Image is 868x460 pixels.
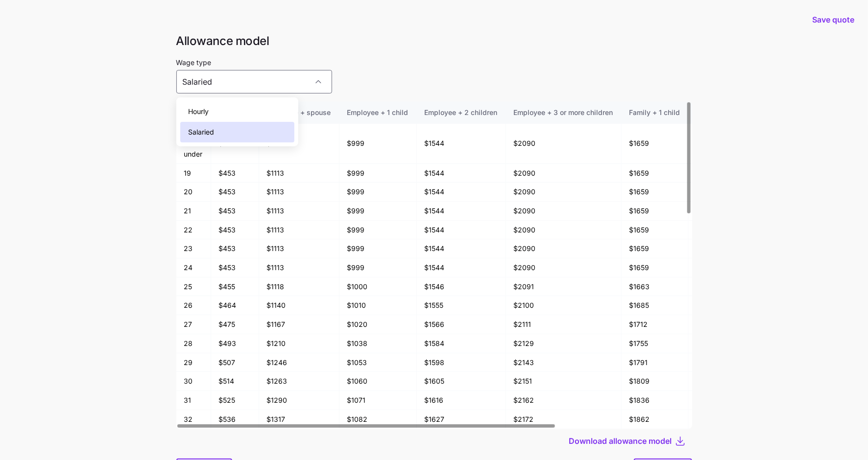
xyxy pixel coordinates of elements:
[417,410,506,429] td: $1627
[622,164,689,183] td: $1659
[339,164,417,183] td: $999
[622,296,689,315] td: $1685
[417,221,506,240] td: $1544
[211,334,259,353] td: $493
[176,429,211,448] td: 33
[176,70,332,93] input: Select wage type
[417,315,506,334] td: $1566
[622,315,689,334] td: $1712
[176,57,212,68] label: Wage type
[188,106,209,117] span: Hourly
[211,258,259,277] td: $453
[506,164,622,183] td: $2090
[176,33,692,48] h1: Allowance model
[339,221,417,240] td: $999
[506,277,622,297] td: $2091
[506,410,622,429] td: $2172
[211,315,259,334] td: $475
[259,239,339,258] td: $1113
[211,202,259,221] td: $453
[629,107,680,118] div: Family + 1 child
[506,183,622,202] td: $2090
[339,239,417,258] td: $999
[259,258,339,277] td: $1113
[417,258,506,277] td: $1544
[622,258,689,277] td: $1659
[176,183,211,202] td: 20
[339,410,417,429] td: $1082
[417,353,506,372] td: $1598
[339,334,417,353] td: $1038
[176,296,211,315] td: 26
[506,221,622,240] td: $2090
[417,183,506,202] td: $1544
[188,127,214,138] span: Salaried
[622,353,689,372] td: $1791
[417,391,506,410] td: $1616
[259,202,339,221] td: $1113
[259,334,339,353] td: $1210
[622,277,689,297] td: $1663
[569,435,672,447] span: Download allowance model
[211,296,259,315] td: $464
[569,435,675,447] button: Download allowance model
[339,315,417,334] td: $1020
[417,277,506,297] td: $1546
[425,107,498,118] div: Employee + 2 children
[804,6,862,33] button: Save quote
[622,202,689,221] td: $1659
[506,202,622,221] td: $2090
[506,124,622,164] td: $2090
[339,372,417,391] td: $1060
[267,107,331,118] div: Employee + spouse
[622,372,689,391] td: $1809
[339,353,417,372] td: $1053
[506,372,622,391] td: $2151
[259,164,339,183] td: $1113
[417,334,506,353] td: $1584
[506,239,622,258] td: $2090
[506,315,622,334] td: $2111
[259,221,339,240] td: $1113
[259,410,339,429] td: $1317
[339,258,417,277] td: $999
[259,277,339,297] td: $1118
[211,353,259,372] td: $507
[506,334,622,353] td: $2129
[176,221,211,240] td: 22
[176,258,211,277] td: 24
[211,372,259,391] td: $514
[211,277,259,297] td: $455
[506,391,622,410] td: $2162
[211,183,259,202] td: $453
[417,239,506,258] td: $1544
[514,107,613,118] div: Employee + 3 or more children
[622,334,689,353] td: $1755
[259,353,339,372] td: $1246
[259,372,339,391] td: $1263
[339,124,417,164] td: $999
[259,183,339,202] td: $1113
[211,221,259,240] td: $453
[622,221,689,240] td: $1659
[176,315,211,334] td: 27
[339,183,417,202] td: $999
[211,391,259,410] td: $525
[176,372,211,391] td: 30
[176,202,211,221] td: 21
[622,410,689,429] td: $1862
[622,239,689,258] td: $1659
[259,296,339,315] td: $1140
[417,372,506,391] td: $1605
[211,239,259,258] td: $453
[176,334,211,353] td: 28
[176,391,211,410] td: 31
[417,164,506,183] td: $1544
[339,277,417,297] td: $1000
[259,391,339,410] td: $1290
[417,202,506,221] td: $1544
[339,391,417,410] td: $1071
[211,410,259,429] td: $536
[211,164,259,183] td: $453
[622,391,689,410] td: $1836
